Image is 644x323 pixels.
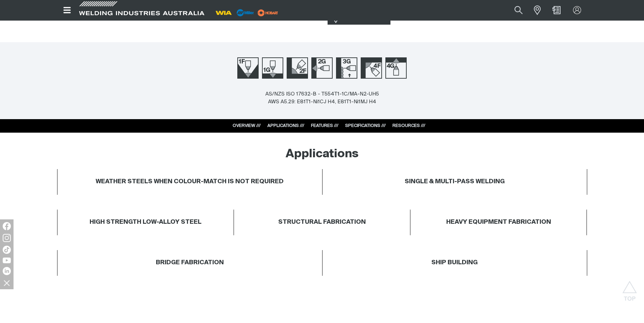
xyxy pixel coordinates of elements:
[3,222,11,230] img: Facebook
[551,6,562,14] a: Shopping cart (0 product(s))
[286,147,359,162] h2: Applications
[431,259,478,267] h4: SHIP BUILDING
[278,218,366,226] h4: STRUCTURAL FABRICATION
[311,57,333,79] img: Welding Position 2G
[414,218,583,226] h4: HEAVY EQUIPMENT FABRICATION
[256,8,280,18] img: miller
[336,57,357,79] img: Welding Position 3G Up
[262,57,283,79] img: Welding Position 1G
[267,124,304,128] a: APPLICATIONS ///
[96,178,284,186] h4: WEATHER STEELS WHEN COLOUR-MATCH IS NOT REQUIRED
[265,90,379,106] div: AS/NZS ISO 17632-B - T554T1-1C/MA-N2-UH5 AWS A5.29: E81T1-Ni1CJ H4, E81T1-Ni1MJ H4
[237,57,259,79] img: Welding Position 1F
[499,3,530,18] input: Product name or item number...
[287,57,308,79] img: Welding Position 2F
[3,267,11,275] img: LinkedIn
[3,258,11,263] img: YouTube
[405,178,505,186] h4: SINGLE & MULTI-PASS WELDING
[256,10,280,15] a: miller
[90,218,201,226] h4: HIGH STRENGTH LOW-ALLOY STEEL
[345,124,386,128] a: SPECIFICATIONS ///
[361,57,382,79] img: Welding Position 4F
[156,259,224,267] h4: BRIDGE FABRICATION
[1,277,13,289] img: hide socials
[385,57,407,79] img: Welding Position 4G
[3,246,11,254] img: TikTok
[311,124,338,128] a: FEATURES ///
[622,281,637,296] button: Scroll to top
[392,124,425,128] a: RESOURCES ///
[3,234,11,242] img: Instagram
[233,124,261,128] a: OVERVIEW ///
[507,3,530,18] button: Search products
